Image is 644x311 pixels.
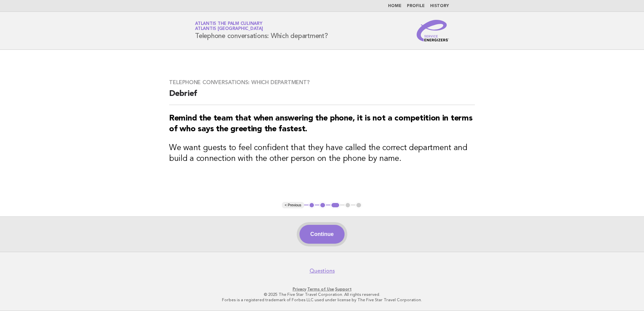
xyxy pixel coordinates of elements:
button: 2 [319,202,326,209]
h1: Telephone conversations: Which department? [195,22,328,39]
a: History [430,4,449,8]
button: Continue [299,225,344,244]
a: Questions [310,268,335,274]
p: Forbes is a registered trademark of Forbes LLC used under license by The Five Star Travel Corpora... [116,297,528,303]
h3: We want guests to feel confident that they have called the correct department and build a connect... [169,143,475,164]
a: Privacy [293,287,306,291]
h3: Telephone conversations: Which department? [169,79,475,86]
strong: Remind the team that when answering the phone, it is not a competition in terms of who says the g... [169,114,472,133]
a: Terms of Use [307,287,334,291]
span: Atlantis [GEOGRAPHIC_DATA] [195,27,263,31]
button: 1 [309,202,315,209]
p: · · [116,286,528,292]
button: 3 [330,202,340,209]
a: Home [388,4,401,8]
button: < Previous [282,202,304,209]
a: Support [335,287,352,291]
h2: Debrief [169,89,475,105]
a: Atlantis The Palm CulinaryAtlantis [GEOGRAPHIC_DATA] [195,22,263,31]
img: Service Energizers [417,20,449,41]
p: © 2025 The Five Star Travel Corporation. All rights reserved. [116,292,528,297]
a: Profile [407,4,425,8]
